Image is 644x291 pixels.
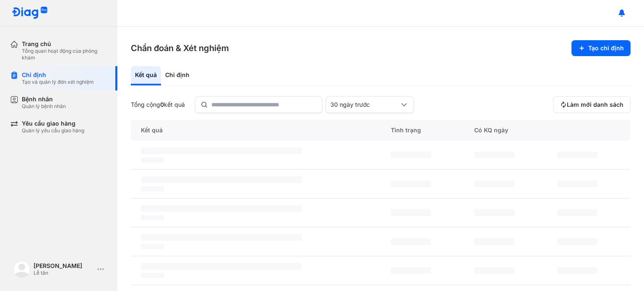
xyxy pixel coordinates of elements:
[330,101,399,108] div: 30 ngày trước
[464,120,548,141] div: Có KQ ngày
[474,152,514,158] span: ‌
[22,79,94,85] div: Tạo và quản lý đơn xét nghiệm
[131,101,185,108] div: Tổng cộng kết quả
[22,127,84,134] div: Quản lý yêu cầu giao hàng
[22,95,66,103] div: Bệnh nhân
[391,152,431,158] span: ‌
[571,40,631,56] button: Tạo chỉ định
[22,103,66,110] div: Quản lý bệnh nhân
[161,66,194,85] div: Chỉ định
[34,262,94,270] div: [PERSON_NAME]
[557,152,597,158] span: ‌
[474,267,514,274] span: ‌
[391,209,431,216] span: ‌
[22,71,94,79] div: Chỉ định
[131,120,381,141] div: Kết quả
[34,270,94,276] div: Lễ tân
[557,267,597,274] span: ‌
[141,234,302,241] span: ‌
[567,101,623,108] span: Làm mới danh sách
[553,96,631,113] button: Làm mới danh sách
[141,176,302,183] span: ‌
[131,42,229,54] h3: Chẩn đoán & Xét nghiệm
[141,186,164,191] span: ‌
[557,209,597,216] span: ‌
[557,180,597,187] span: ‌
[22,120,84,127] div: Yêu cầu giao hàng
[141,157,164,162] span: ‌
[22,40,107,48] div: Trang chủ
[557,238,597,245] span: ‌
[141,205,302,212] span: ‌
[141,215,164,220] span: ‌
[141,273,164,278] span: ‌
[391,180,431,187] span: ‌
[12,7,48,20] img: logo
[391,267,431,274] span: ‌
[391,238,431,245] span: ‌
[474,180,514,187] span: ‌
[474,209,514,216] span: ‌
[381,120,464,141] div: Tình trạng
[131,66,161,85] div: Kết quả
[13,261,30,278] img: logo
[141,147,302,154] span: ‌
[160,101,164,108] span: 0
[474,238,514,245] span: ‌
[141,244,164,249] span: ‌
[141,263,302,270] span: ‌
[22,48,107,61] div: Tổng quan hoạt động của phòng khám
